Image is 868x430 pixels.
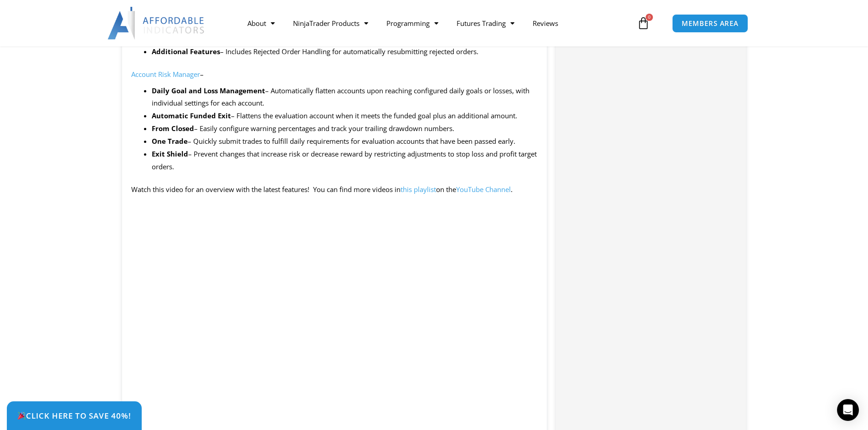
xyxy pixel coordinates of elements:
[377,13,447,34] a: Programming
[623,10,663,36] a: 0
[238,13,284,34] a: About
[152,46,538,58] li: – Includes Rejected Order Handling for automatically resubmitting rejected orders.
[646,14,653,21] span: 0
[108,7,205,40] img: LogoAI | Affordable Indicators – NinjaTrader
[131,70,200,79] a: Account Risk Manager
[837,399,859,421] div: Open Intercom Messenger
[456,185,511,194] a: YouTube Channel
[152,85,538,110] li: – Automatically flatten accounts upon reaching configured daily goals or losses, with individual ...
[152,110,538,122] li: – Flattens the evaluation account when it meets the funded goal plus an additional amount.
[447,13,524,34] a: Futures Trading
[152,148,538,173] li: – Prevent changes that increase risk or decrease reward by restricting adjustments to stop loss a...
[152,124,194,133] strong: From Closed
[131,68,538,81] p: –
[152,86,265,95] strong: Daily Goal and Loss Management
[524,13,567,34] a: Reviews
[152,111,231,120] strong: Automatic Funded Exit
[18,412,26,420] img: 🎉
[401,185,436,194] a: this playlist
[152,149,188,158] strong: Exit Shield
[284,13,377,34] a: NinjaTrader Products
[7,401,142,430] a: 🎉Click Here to save 40%!
[17,412,131,420] span: Click Here to save 40%!
[682,20,739,27] span: MEMBERS AREA
[152,137,188,146] strong: One Trade
[238,13,635,34] nav: Menu
[131,183,538,196] p: Watch this video for an overview with the latest features! You can find more videos in on the .
[152,122,538,135] li: – Easily configure warning percentages and track your trailing drawdown numbers.
[152,47,220,56] strong: Additional Features
[672,14,748,33] a: MEMBERS AREA
[152,135,538,148] li: – Quickly submit trades to fulfill daily requirements for evaluation accounts that have been pass...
